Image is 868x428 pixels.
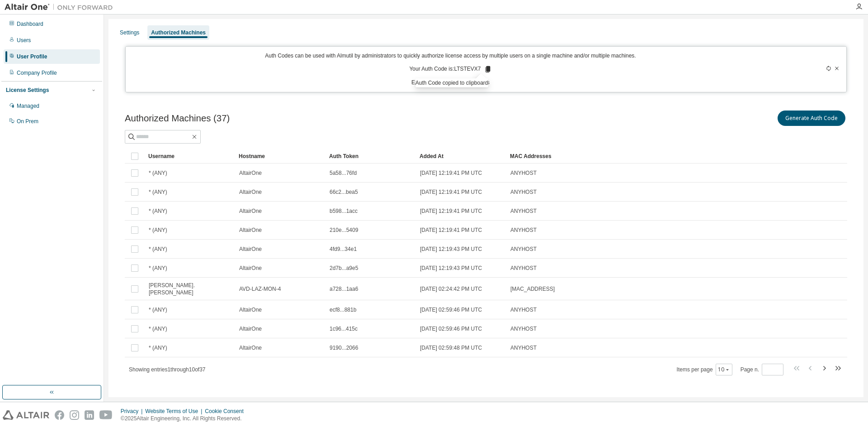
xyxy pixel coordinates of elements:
span: [DATE] 12:19:43 PM UTC [420,264,482,272]
span: ANYHOST [510,245,537,253]
img: Altair One [5,3,118,12]
span: * (ANY) [149,169,167,177]
span: * (ANY) [149,325,167,332]
span: AltairOne [239,245,262,253]
div: MAC Addresses [510,149,748,164]
span: AVD-LAZ-MON-4 [239,285,281,293]
span: ANYHOST [510,306,537,313]
span: ANYHOST [510,325,537,332]
span: 2d7b...a9e5 [330,264,358,272]
span: AltairOne [239,325,262,332]
span: * (ANY) [149,344,167,351]
span: [DATE] 02:59:46 PM UTC [420,306,482,313]
span: 66c2...bea5 [330,188,358,196]
div: Settings [120,29,139,36]
span: ANYHOST [510,226,537,234]
div: Added At [420,149,503,164]
span: [DATE] 12:19:41 PM UTC [420,226,482,234]
span: * (ANY) [149,264,167,272]
div: Dashboard [17,20,43,28]
span: [DATE] 12:19:41 PM UTC [420,207,482,215]
span: AltairOne [239,188,262,196]
span: AltairOne [239,169,262,177]
div: Users [17,37,31,44]
span: * (ANY) [149,207,167,215]
div: Cookie Consent [205,408,249,415]
span: 4fd9...34e1 [330,245,357,253]
span: [DATE] 02:59:48 PM UTC [420,344,482,351]
div: Username [148,149,231,164]
img: altair_logo.svg [3,410,49,420]
div: Auth Code copied to clipboard [415,78,488,87]
div: Website Terms of Use [145,408,205,415]
span: 5a58...76fd [330,169,357,177]
span: [DATE] 12:19:41 PM UTC [420,169,482,177]
span: ANYHOST [510,207,537,215]
span: * (ANY) [149,306,167,313]
span: ANYHOST [510,188,537,196]
span: b598...1acc [330,207,358,215]
button: Generate Auth Code [778,111,845,126]
div: Company Profile [17,69,57,77]
span: [PERSON_NAME].[PERSON_NAME] [149,282,231,296]
img: linkedin.svg [85,410,94,420]
span: [DATE] 12:19:41 PM UTC [420,188,482,196]
div: Authorized Machines [151,29,206,36]
div: Hostname [239,149,322,164]
div: On Prem [17,118,38,125]
p: Your Auth Code is: LTSTEVX7 [409,65,491,73]
p: © 2025 Altair Engineering, Inc. All Rights Reserved. [121,415,249,423]
span: * (ANY) [149,188,167,196]
span: Showing entries 1 through 10 of 37 [129,366,206,373]
span: [DATE] 02:24:42 PM UTC [420,285,482,293]
span: * (ANY) [149,226,167,234]
span: Page n. [741,364,783,375]
img: youtube.svg [99,410,113,420]
span: Items per page [677,364,732,375]
span: 210e...5409 [330,226,358,234]
span: AltairOne [239,264,262,272]
img: facebook.svg [55,410,64,420]
span: AltairOne [239,344,262,351]
span: AltairOne [239,207,262,215]
div: User Profile [17,53,47,60]
span: [DATE] 12:19:43 PM UTC [420,245,482,253]
div: License Settings [6,87,49,94]
span: Authorized Machines (37) [125,113,230,124]
span: [MAC_ADDRESS] [510,285,555,293]
div: Auth Token [329,149,412,164]
span: [DATE] 02:59:46 PM UTC [420,325,482,332]
span: ecf8...881b [330,306,356,313]
span: AltairOne [239,306,262,313]
span: ANYHOST [510,344,537,351]
span: 1c96...415c [330,325,358,332]
span: AltairOne [239,226,262,234]
span: ANYHOST [510,264,537,272]
span: a728...1aa6 [330,285,358,293]
p: Auth Codes can be used with Almutil by administrators to quickly authorize license access by mult... [131,52,770,60]
span: ANYHOST [510,169,537,177]
div: Managed [17,102,39,110]
button: 10 [718,366,730,373]
p: Expires in 14 minutes, 46 seconds [131,79,770,87]
span: 9190...2066 [330,344,358,351]
div: Privacy [121,408,145,415]
span: * (ANY) [149,245,167,253]
img: instagram.svg [70,410,79,420]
